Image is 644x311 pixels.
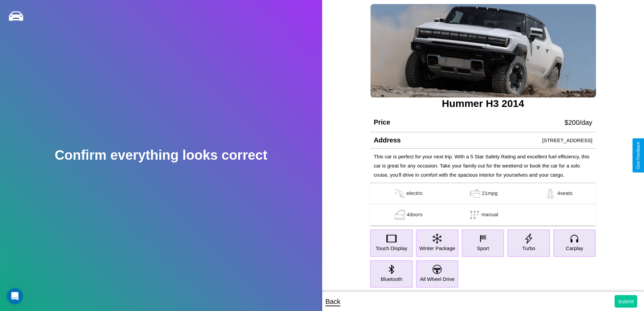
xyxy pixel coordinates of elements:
[374,136,401,144] h4: Address
[544,188,557,199] img: gas
[542,136,592,145] p: [STREET_ADDRESS]
[565,116,592,129] p: $ 200 /day
[381,274,402,284] p: Bluetooth
[374,152,592,179] p: This car is perfect for your next trip. With a 5 Star Safety Rating and excellent fuel efficiency...
[407,210,423,220] p: 4 doors
[370,98,596,109] h3: Hummer H3 2014
[522,244,535,253] p: Turbo
[419,244,455,253] p: Winter Package
[566,244,583,253] p: Carplay
[374,118,390,126] h4: Price
[420,274,455,284] p: All Wheel Drive
[326,295,340,308] p: Back
[477,244,489,253] p: Sport
[636,142,641,169] div: Give Feedback
[55,148,267,163] h2: Confirm everything looks correct
[7,288,23,304] iframe: Intercom live chat
[482,188,498,199] p: 21 mpg
[376,244,407,253] p: Touch Display
[615,295,637,308] button: Submit
[393,210,407,220] img: gas
[557,188,572,199] p: 4 seats
[406,188,423,199] p: electric
[468,188,482,199] img: gas
[481,210,498,220] p: manual
[370,183,596,226] table: simple table
[393,188,406,199] img: gas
